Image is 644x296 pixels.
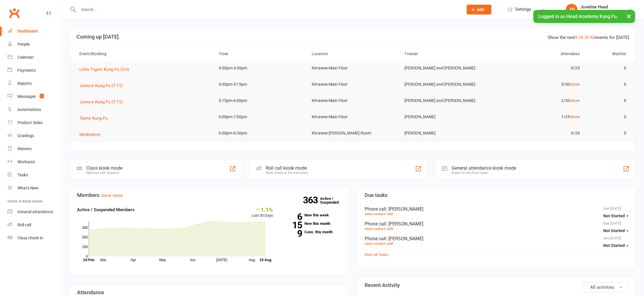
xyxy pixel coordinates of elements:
div: General attendance [17,209,53,214]
a: show [570,114,580,119]
span: Teens Kung Fu [79,116,108,121]
a: Class kiosk mode [8,232,61,245]
td: [PERSON_NAME] [399,110,492,124]
th: Time [213,46,306,61]
a: 6New this week [282,213,341,217]
td: [PERSON_NAME] [399,126,492,140]
a: Calendar [8,51,61,64]
div: General attendance kiosk mode [452,165,516,171]
a: General attendance kiosk mode [8,205,61,218]
div: 1.1% [251,206,273,213]
a: show [570,98,580,103]
a: View all Tasks [365,252,388,257]
div: Phone call [365,236,629,241]
div: Phone call [365,206,629,212]
button: Juniors Kung Fu (7-11) [79,98,127,105]
div: Reports [17,81,32,86]
span: Little Tigers Kung Fu (3-6) [79,67,129,72]
span: Settings [515,3,531,16]
a: Product Sales [8,116,61,129]
span: : [PERSON_NAME] [386,221,423,227]
a: 9Canx. this month [282,230,341,234]
strong: 9 [282,229,302,238]
a: Workouts [8,155,61,168]
strong: 6 [282,212,302,221]
div: Calendar [17,55,34,60]
a: Tasks [8,168,61,182]
div: What's New [17,186,38,190]
div: Joveline Head [580,4,624,10]
button: Not Started [603,240,629,251]
button: Teens Kung Fu [79,115,112,122]
button: Not Started [603,225,629,236]
div: Phone call [365,221,629,227]
td: 0 [585,78,631,91]
th: Waitlist [585,46,631,61]
div: Workouts [17,159,35,164]
td: 0 [585,94,631,107]
div: JH [566,4,577,15]
td: 4:00pm-4:30pm [213,61,306,75]
td: 4:30pm-5:15pm [213,78,306,91]
span: Not Started [603,214,625,218]
a: edit [387,241,393,246]
div: Waivers [17,146,32,151]
div: Class kiosk mode [86,165,122,171]
td: 0 [585,126,631,140]
span: Juniors Kung Fu (7-11) [79,99,123,105]
td: [PERSON_NAME] and [PERSON_NAME] [399,94,492,107]
a: Dashboard [8,25,61,38]
button: Add [467,5,491,15]
a: 15New this month [282,222,341,225]
th: Location [306,46,399,61]
h3: Attendance [77,290,341,295]
h3: Members [77,192,341,198]
td: 0 [585,110,631,124]
div: Gradings [17,133,34,138]
td: 6:00pm-7:00pm [213,110,306,124]
td: [PERSON_NAME] and [PERSON_NAME] [399,78,492,91]
a: show [570,82,580,87]
span: 1 [40,94,44,98]
a: edit [387,212,393,216]
div: Class check-in [17,236,43,240]
a: What's New [8,182,61,195]
a: Waivers [8,142,61,155]
a: Clubworx [7,6,22,20]
div: Payments [17,68,36,73]
button: Juniors Kung Fu (7-11) [79,82,127,89]
td: 0 [585,61,631,75]
span: Juniors Kung Fu (7-11) [79,83,123,88]
a: view contact [365,241,386,246]
a: Payments [8,64,61,77]
button: × [624,10,634,22]
span: All activities [590,285,614,290]
td: 6:00pm-6:30pm [213,126,306,140]
button: Meditation [79,131,104,138]
a: Roll call [8,218,61,232]
input: Search... [77,6,459,14]
strong: Active / Suspended Members [77,207,135,212]
span: Not Started [603,228,625,233]
span: : [PERSON_NAME] [386,236,423,241]
div: Dashboard [17,29,38,33]
h3: Recent Activity [365,282,629,288]
h3: Coming up [DATE] [76,34,629,40]
div: Last 30 Days [251,206,273,219]
div: Member self check-in [86,171,122,175]
td: Kirrawee [PERSON_NAME] Room [306,126,399,140]
th: Trainer [399,46,492,61]
a: 5 [575,35,577,40]
td: Kirrawee Main Floor [306,110,399,124]
td: 1/25 [492,110,585,124]
a: 10 [579,35,583,40]
a: People [8,38,61,51]
a: Automations [8,103,61,116]
div: Head Academy Kung Fu [580,10,624,15]
strong: 15 [282,221,302,229]
span: Not Started [603,243,625,248]
a: 363Active / Suspended [320,192,346,209]
span: Logged in as Head Academy Kung Fu. [538,14,618,19]
a: Reports [8,77,61,90]
td: 5/30 [492,78,585,91]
